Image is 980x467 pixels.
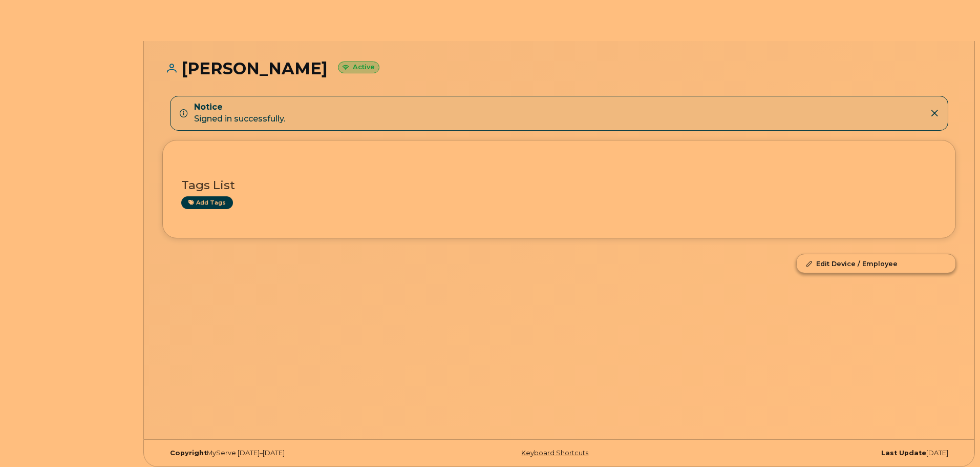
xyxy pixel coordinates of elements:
a: Add tags [181,196,233,209]
div: MyServe [DATE]–[DATE] [162,449,427,457]
div: Signed in successfully. [194,101,285,125]
small: Active [338,62,379,73]
h3: Tags List [181,179,937,192]
a: Edit Device / Employee [797,254,955,273]
strong: Notice [194,101,285,113]
a: Keyboard Shortcuts [521,449,588,457]
h1: [PERSON_NAME] [162,59,956,77]
strong: Last Update [881,449,926,457]
div: [DATE] [691,449,956,457]
strong: Copyright [170,449,207,457]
